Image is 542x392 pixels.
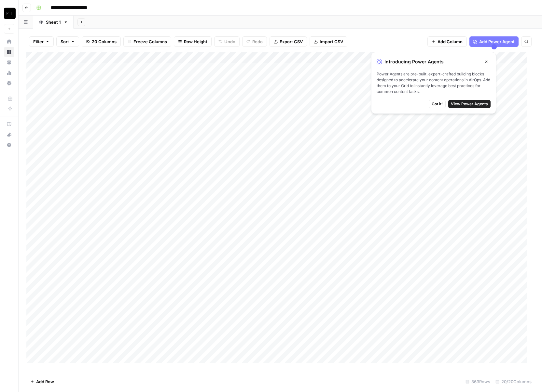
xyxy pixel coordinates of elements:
[270,36,307,47] button: Export CSV
[61,38,69,45] span: Sort
[4,78,14,88] a: Settings
[184,38,207,45] span: Row Height
[4,5,14,21] button: Workspace: Paragon Intel - Bill / Ty / Colby R&D
[26,376,58,387] button: Add Row
[320,38,343,45] span: Import CSV
[36,378,54,385] span: Add Row
[310,36,347,47] button: Import CSV
[280,38,303,45] span: Export CSV
[56,36,79,47] button: Sort
[4,130,14,139] div: What's new?
[4,68,14,78] a: Usage
[82,36,121,47] button: 20 Columns
[4,47,14,57] a: Browse
[29,36,54,47] button: Filter
[33,16,74,29] a: Sheet 1
[479,38,515,45] span: Add Power Agent
[4,36,14,47] a: Home
[4,7,16,19] img: Paragon Intel - Bill / Ty / Colby R&D Logo
[4,119,14,129] a: AirOps Academy
[224,38,235,45] span: Undo
[33,38,44,45] span: Filter
[377,71,491,95] span: Power Agents are pre-built, expert-crafted building blocks designed to accelerate your content op...
[214,36,240,47] button: Undo
[469,36,519,47] button: Add Power Agent
[133,38,167,45] span: Freeze Columns
[377,58,491,66] div: Introducing Power Agents
[4,129,14,140] button: What's new?
[4,140,14,150] button: Help + Support
[4,57,14,68] a: Your Data
[174,36,212,47] button: Row Height
[427,36,467,47] button: Add Column
[46,19,61,25] div: Sheet 1
[123,36,171,47] button: Freeze Columns
[242,36,267,47] button: Redo
[438,38,463,45] span: Add Column
[451,101,488,107] span: View Power Agents
[429,100,446,108] button: Got it!
[252,38,263,45] span: Redo
[448,100,491,108] button: View Power Agents
[493,376,534,387] div: 20/20 Columns
[92,38,117,45] span: 20 Columns
[463,376,493,387] div: 363 Rows
[432,101,443,107] span: Got it!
